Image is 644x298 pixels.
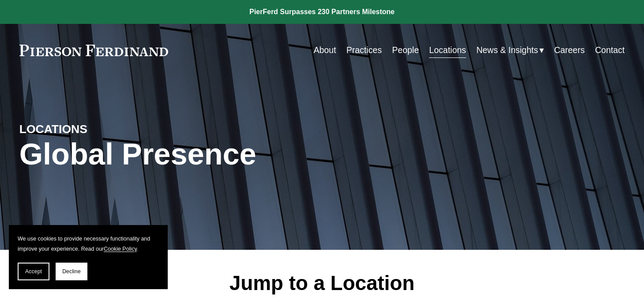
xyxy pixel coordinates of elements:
span: News & Insights [476,42,538,58]
section: Cookie banner [9,225,168,289]
a: People [392,42,419,59]
span: Accept [25,268,42,275]
a: Cookie Policy [104,246,137,252]
span: Decline [62,268,81,275]
a: Locations [429,42,466,59]
p: We use cookies to provide necessary functionality and improve your experience. Read our . [18,234,159,254]
a: About [313,42,336,59]
a: Contact [595,42,625,59]
a: Careers [554,42,584,59]
a: folder dropdown [476,42,544,59]
button: Accept [18,263,49,280]
button: Decline [56,263,87,280]
h2: Jump to a Location [145,271,498,295]
a: Practices [346,42,382,59]
h1: Global Presence [19,137,423,172]
h4: LOCATIONS [19,122,171,137]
